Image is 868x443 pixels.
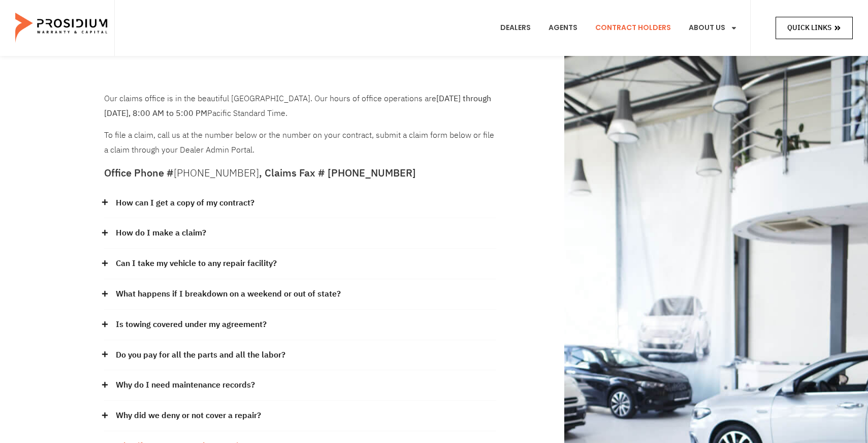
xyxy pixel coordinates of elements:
[681,9,745,47] a: About Us
[776,17,853,39] a: Quick Links
[493,9,745,47] nav: Menu
[104,340,496,371] div: Do you pay for all the parts and all the labor?
[116,408,261,423] a: Why did we deny or not cover a repair?
[104,370,496,401] div: Why do I need maintenance records?
[104,401,496,431] div: Why did we deny or not cover a repair?
[174,165,259,181] a: [PHONE_NUMBER]
[116,378,255,393] a: Why do I need maintenance records?
[104,279,496,310] div: What happens if I breakdown on a weekend or out of state?
[787,21,831,34] span: Quick Links
[493,9,538,47] a: Dealers
[116,226,206,241] a: How do I make a claim?
[541,9,585,47] a: Agents
[104,188,496,219] div: How can I get a copy of my contract?
[104,310,496,340] div: Is towing covered under my agreement?
[116,287,341,302] a: What happens if I breakdown on a weekend or out of state?
[104,168,496,178] h5: Office Phone # , Claims Fax # [PHONE_NUMBER]
[116,256,277,271] a: Can I take my vehicle to any repair facility?
[116,348,285,363] a: Do you pay for all the parts and all the labor?
[588,9,679,47] a: Contract Holders
[104,92,496,158] div: To file a claim, call us at the number below or the number on your contract, submit a claim form ...
[116,196,254,211] a: How can I get a copy of my contract?
[104,218,496,249] div: How do I make a claim?
[104,93,491,120] b: [DATE] through [DATE], 8:00 AM to 5:00 PM
[116,317,267,332] a: Is towing covered under my agreement?
[104,92,496,121] p: Our claims office is in the beautiful [GEOGRAPHIC_DATA]. Our hours of office operations are Pacif...
[104,249,496,279] div: Can I take my vehicle to any repair facility?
